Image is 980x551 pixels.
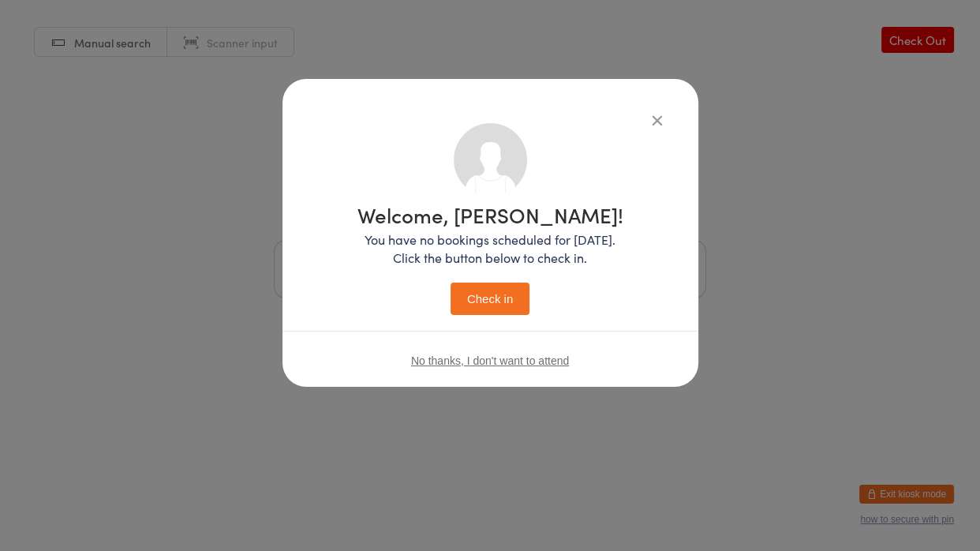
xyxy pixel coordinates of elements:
button: Check in [451,283,529,315]
img: no_photo.png [454,123,527,197]
p: You have no bookings scheduled for [DATE]. Click the button below to check in. [357,231,623,267]
h1: Welcome, [PERSON_NAME]! [357,204,623,225]
button: No thanks, I don't want to attend [411,354,569,367]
